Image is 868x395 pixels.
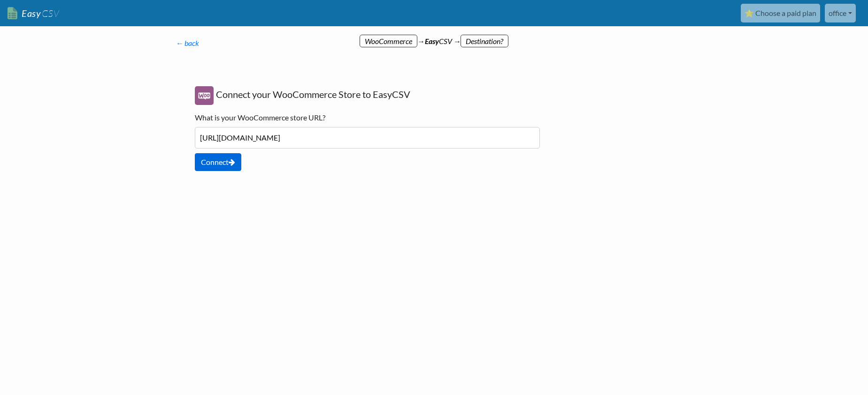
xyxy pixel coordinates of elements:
img: WooCommerce [195,86,214,105]
input: ex: https://www.nike.com [195,127,540,149]
a: ← back [176,38,200,47]
a: EasyCSV [8,4,59,23]
span: CSV [41,7,59,19]
h5: Connect your WooCommerce Store to EasyCSV [195,86,540,105]
div: → CSV → [167,26,702,47]
a: office [825,4,856,22]
iframe: Drift Widget Chat Controller [821,348,857,384]
button: Connect [195,153,241,171]
label: What is your WooCommerce store URL? [195,112,325,123]
a: ⭐ Choose a paid plan [741,4,820,22]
